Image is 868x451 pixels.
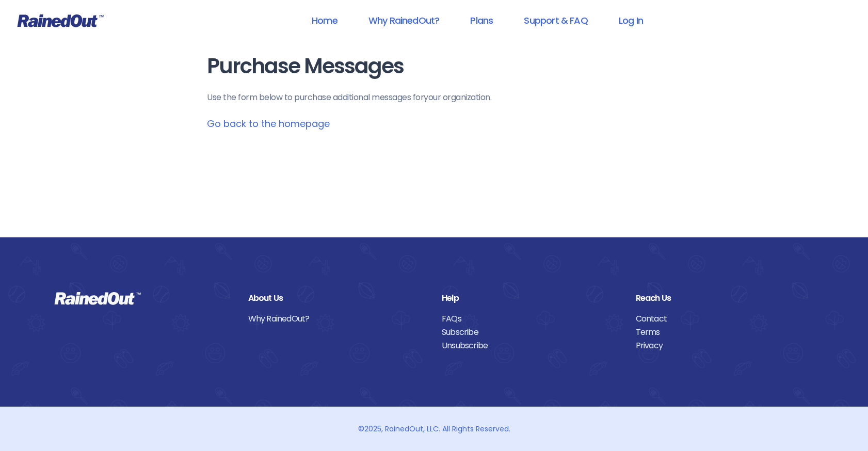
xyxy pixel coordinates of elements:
[207,91,661,104] p: Use the form below to purchase additional messages for your organization .
[442,339,620,352] a: Unsubscribe
[442,312,620,326] a: FAQs
[442,292,620,305] div: Help
[605,9,656,32] a: Log In
[510,9,601,32] a: Support & FAQ
[636,312,814,326] a: Contact
[298,9,351,32] a: Home
[248,312,427,326] a: Why RainedOut?
[636,292,814,305] div: Reach Us
[457,9,506,32] a: Plans
[636,326,814,339] a: Terms
[355,9,453,32] a: Why RainedOut?
[207,55,661,78] h1: Purchase Messages
[636,339,814,352] a: Privacy
[207,117,330,130] a: Go back to the homepage
[442,326,620,339] a: Subscribe
[248,292,427,305] div: About Us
